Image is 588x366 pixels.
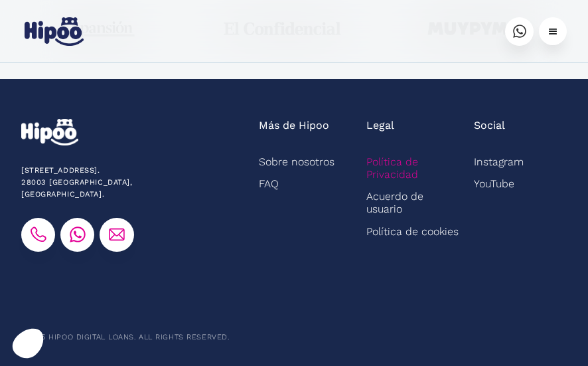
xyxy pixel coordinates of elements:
a: Acuerdo de usuario [366,185,459,220]
div: Legal [366,119,394,133]
div: [STREET_ADDRESS]. 28003 [GEOGRAPHIC_DATA], [GEOGRAPHIC_DATA]. [21,165,214,201]
div: menu [539,17,567,45]
a: Política de cookies [366,221,459,242]
a: Sobre nosotros [259,151,334,173]
div: Más de Hipoo [259,119,329,133]
a: YouTube [474,173,514,195]
div: ©2025 Hipoo Digital Loans. All rights reserved. [21,331,229,343]
a: Política de Privacidad [366,151,459,185]
a: home [21,12,86,51]
a: FAQ [259,173,279,195]
a: Instagram [474,151,524,173]
div: Social [474,119,505,133]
